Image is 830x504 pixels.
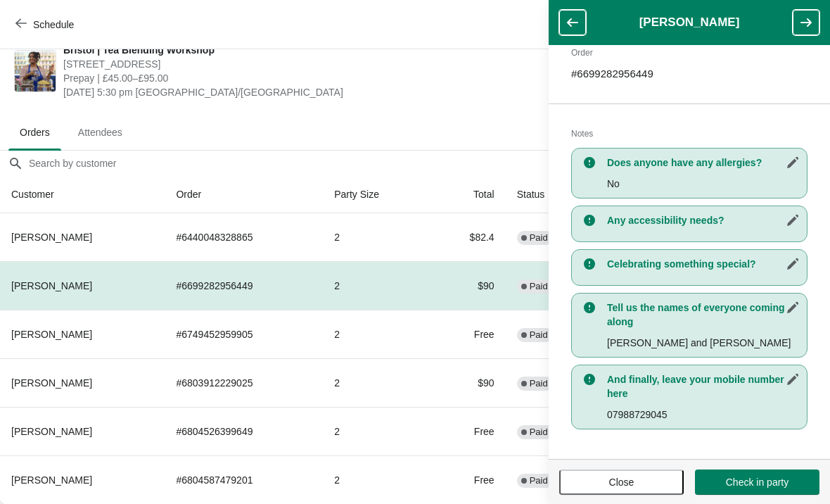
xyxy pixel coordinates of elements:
td: 2 [323,213,430,261]
td: $90 [430,358,506,407]
span: Paid [530,329,548,341]
span: Prepay | £45.00–£95.00 [63,71,565,85]
span: Paid [530,378,548,389]
p: [PERSON_NAME] and [PERSON_NAME] [607,336,800,350]
span: Attendees [67,120,134,145]
button: Close [559,470,684,495]
span: [PERSON_NAME] [11,232,92,243]
button: Check in party [695,470,819,495]
button: Schedule [7,12,85,37]
td: $82.4 [430,213,506,261]
span: Paid [530,427,548,438]
td: 2 [323,407,430,455]
th: Order [165,176,323,213]
span: [STREET_ADDRESS] [63,57,565,71]
span: Paid [530,232,548,244]
th: Party Size [323,176,430,213]
img: Bristol | Tea Blending Workshop [15,51,56,92]
span: Close [609,477,634,488]
h3: And finally, leave your mobile number here [607,372,800,401]
h3: Celebrating something special? [607,257,800,271]
h3: Any accessibility needs? [607,213,800,227]
span: Schedule [33,19,74,30]
span: [PERSON_NAME] [11,377,92,389]
h3: Tell us the names of everyone coming along [607,301,800,329]
p: # 6699282956449 [571,67,807,81]
td: # 6699282956449 [165,261,323,310]
span: [PERSON_NAME] [11,280,92,291]
h1: [PERSON_NAME] [586,15,793,30]
th: Total [430,176,506,213]
input: Search by customer [28,151,830,176]
span: Paid [530,281,548,292]
span: [DATE] 5:30 pm [GEOGRAPHIC_DATA]/[GEOGRAPHIC_DATA] [63,85,565,99]
td: # 6440048328865 [165,213,323,261]
td: # 6804587479201 [165,455,323,504]
td: 2 [323,310,430,358]
td: # 6803912229025 [165,358,323,407]
p: No [607,177,800,191]
h2: Order [571,46,807,60]
td: Free [430,455,506,504]
span: Paid [530,475,548,486]
td: $90 [430,261,506,310]
td: # 6749452959905 [165,310,323,358]
td: 2 [323,455,430,504]
td: Free [430,407,506,455]
span: Check in party [726,477,788,488]
h2: Notes [571,127,807,141]
span: [PERSON_NAME] [11,426,92,437]
th: Status [506,176,600,213]
td: # 6804526399649 [165,407,323,455]
span: Orders [8,120,61,145]
span: Bristol | Tea Blending Workshop [63,43,565,57]
p: 07988729045 [607,408,800,422]
span: [PERSON_NAME] [11,329,92,340]
span: [PERSON_NAME] [11,474,92,486]
h3: Does anyone have any allergies? [607,156,800,170]
td: Free [430,310,506,358]
td: 2 [323,358,430,407]
td: 2 [323,261,430,310]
